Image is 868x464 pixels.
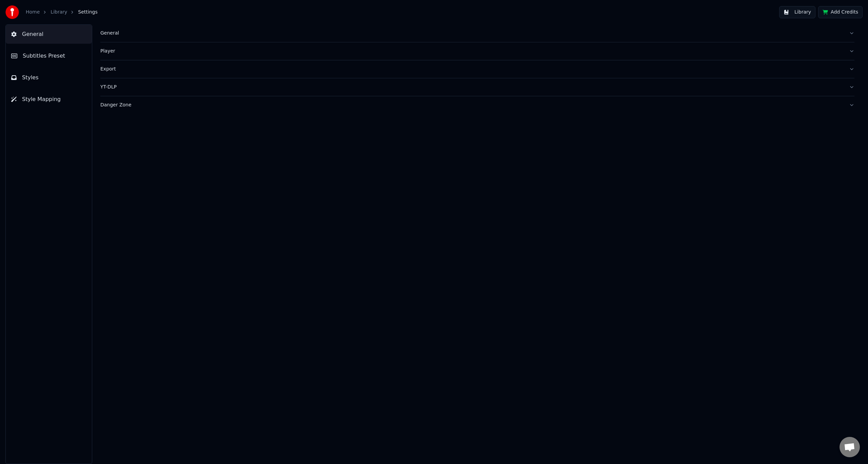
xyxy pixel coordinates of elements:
[22,95,61,103] span: Style Mapping
[26,9,98,16] nav: breadcrumb
[5,5,19,19] img: youka
[100,66,844,73] div: Export
[51,9,67,16] a: Library
[100,102,844,108] div: Danger Zone
[23,52,65,60] span: Subtitles Preset
[100,30,844,37] div: General
[100,84,844,90] div: YT-DLP
[779,6,815,18] button: Library
[100,78,854,96] button: YT-DLP
[22,30,43,38] span: General
[6,46,92,65] button: Subtitles Preset
[100,96,854,114] button: Danger Zone
[6,25,92,44] button: General
[78,9,97,16] span: Settings
[818,6,863,18] button: Add Credits
[6,90,92,109] button: Style Mapping
[100,60,854,78] button: Export
[6,68,92,87] button: Styles
[100,48,844,55] div: Player
[100,24,854,42] button: General
[26,9,40,16] a: Home
[22,74,39,82] span: Styles
[100,42,854,60] button: Player
[840,437,860,457] div: Open chat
